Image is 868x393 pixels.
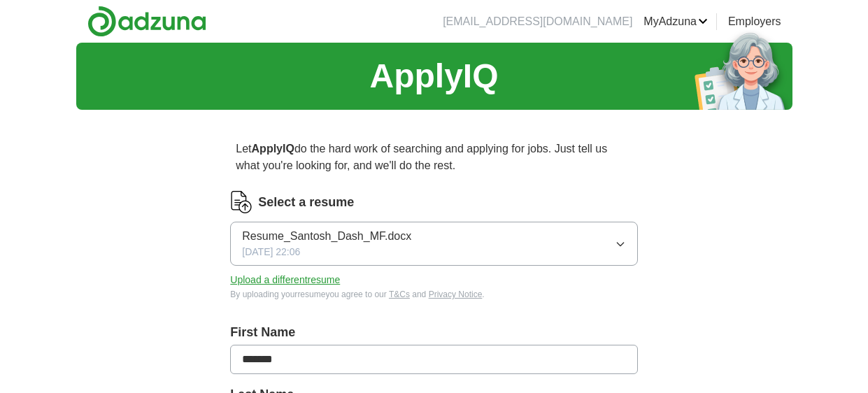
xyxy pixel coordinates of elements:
span: Resume_Santosh_Dash_MF.docx [242,228,411,245]
h1: ApplyIQ [369,51,498,101]
p: Let do the hard work of searching and applying for jobs. Just tell us what you're looking for, an... [230,135,637,180]
a: Employers [728,13,781,30]
a: T&Cs [389,290,410,299]
button: Upload a differentresume [230,273,340,287]
img: CV Icon [230,191,252,213]
strong: ApplyIQ [252,143,294,155]
img: Adzuna logo [87,6,206,37]
label: First Name [230,323,637,342]
label: Select a resume [258,193,354,212]
div: By uploading your resume you agree to our and . [230,288,637,301]
li: [EMAIL_ADDRESS][DOMAIN_NAME] [443,13,632,30]
button: Resume_Santosh_Dash_MF.docx[DATE] 22:06 [230,222,637,266]
a: MyAdzuna [643,13,708,30]
span: [DATE] 22:06 [242,245,300,259]
a: Privacy Notice [429,290,483,299]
